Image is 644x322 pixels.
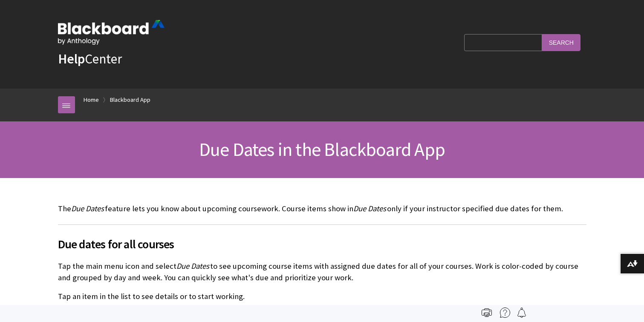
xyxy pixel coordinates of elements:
img: More help [500,308,510,318]
a: Home [84,95,99,105]
img: Blackboard by Anthology [58,20,165,45]
span: Due Dates [71,204,104,213]
p: Tap the main menu icon and select to see upcoming course items with assigned due dates for all of... [58,261,586,283]
a: HelpCenter [58,50,122,67]
p: The feature lets you know about upcoming coursework. Course items show in only if your instructor... [58,203,586,214]
strong: Help [58,50,85,67]
a: Blackboard App [110,95,150,105]
input: Search [542,34,580,51]
span: Due dates for all courses [58,235,586,253]
img: Print [482,308,492,318]
span: Due Dates in the Blackboard App [199,138,445,161]
span: Due Dates [176,261,209,271]
img: Follow this page [517,308,527,318]
p: Tap an item in the list to see details or to start working. [58,291,586,302]
span: Due Dates [353,204,386,213]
